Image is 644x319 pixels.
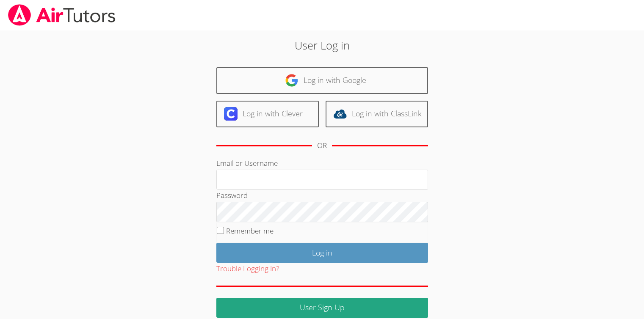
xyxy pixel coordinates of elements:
img: google-logo-50288ca7cdecda66e5e0955fdab243c47b7ad437acaf1139b6f446037453330a.svg [285,74,299,87]
a: Log in with Google [216,67,428,94]
div: OR [317,140,327,152]
label: Remember me [226,226,274,236]
label: Email or Username [216,158,278,168]
a: Log in with ClassLink [326,101,428,127]
button: Trouble Logging In? [216,263,279,275]
img: clever-logo-6eab21bc6e7a338710f1a6ff85c0baf02591cd810cc4098c63d3a4b26e2feb20.svg [224,107,238,121]
h2: User Log in [148,37,496,53]
input: Log in [216,243,428,263]
a: Log in with Clever [216,101,319,127]
label: Password [216,190,248,200]
img: classlink-logo-d6bb404cc1216ec64c9a2012d9dc4662098be43eaf13dc465df04b49fa7ab582.svg [333,107,347,121]
img: airtutors_banner-c4298cdbf04f3fff15de1276eac7730deb9818008684d7c2e4769d2f7ddbe033.png [7,4,116,26]
a: User Sign Up [216,298,428,318]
